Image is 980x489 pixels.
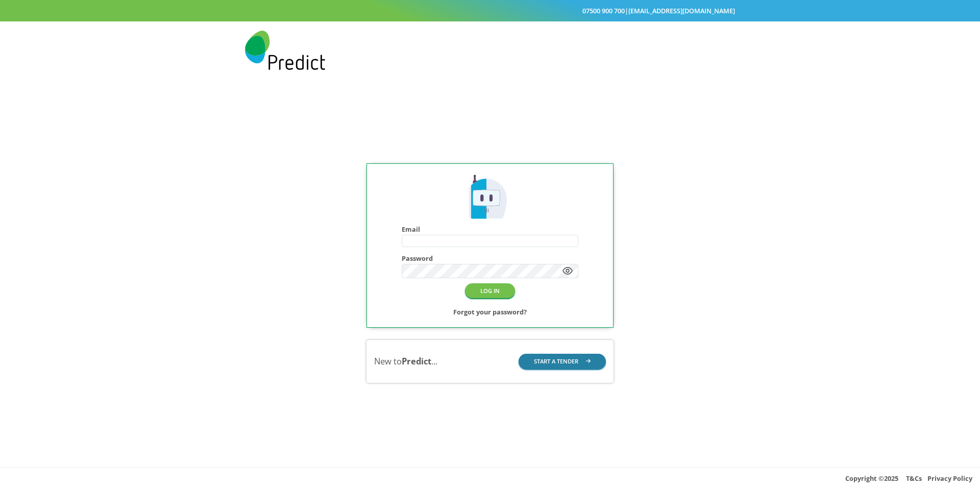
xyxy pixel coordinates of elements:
[453,306,527,318] a: Forgot your password?
[906,474,922,483] a: T&Cs
[245,5,735,17] div: |
[582,6,625,15] a: 07500 900 700
[465,173,514,222] img: Predict Mobile
[374,355,437,368] div: New to ...
[245,31,325,70] img: Predict Mobile
[402,255,578,262] h4: Password
[927,474,972,483] a: Privacy Policy
[402,355,431,367] b: Predict
[519,354,606,369] button: START A TENDER
[402,226,578,233] h4: Email
[628,6,735,15] a: [EMAIL_ADDRESS][DOMAIN_NAME]
[465,283,515,298] button: LOG IN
